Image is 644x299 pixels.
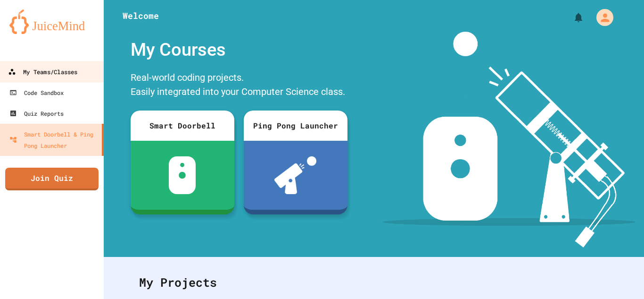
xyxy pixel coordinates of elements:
[9,108,64,119] div: Quiz Reports
[8,66,77,78] div: My Teams/Classes
[9,9,94,34] img: logo-orange.svg
[126,68,352,103] div: Real-world coding projects. Easily integrated into your Computer Science class.
[5,168,99,190] a: Join Quiz
[244,111,347,141] div: Ping Pong Launcher
[169,156,196,194] img: sdb-white.svg
[382,32,635,248] img: banner-image-my-projects.png
[126,32,352,68] div: My Courses
[555,9,586,26] div: My Notifications
[9,87,64,98] div: Code Sandbox
[274,156,316,194] img: ppl-with-ball.png
[9,128,98,151] div: Smart Doorbell & Ping Pong Launcher
[131,111,234,141] div: Smart Doorbell
[586,7,616,28] div: My Account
